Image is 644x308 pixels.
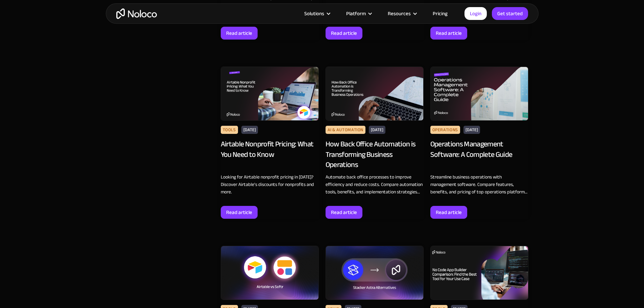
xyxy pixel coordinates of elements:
div: AI & Automation [326,126,366,134]
div: Resources [379,9,424,18]
div: Read article [331,208,357,217]
div: Looking for Airtable nonprofit pricing in [DATE]? Discover Airtable’s discounts for nonprofits an... [221,173,319,196]
div: Streamline business operations with management software. Compare features, benefits, and pricing ... [430,173,528,196]
div: How Back Office Automation is Transforming Business Operations [326,139,424,170]
div: Read article [226,29,252,38]
div: [DATE] [241,126,258,134]
div: Airtable Nonprofit Pricing: What You Need to Know [221,139,319,170]
div: Solutions [296,9,338,18]
div: Read article [331,29,357,38]
div: Operations Management Software: A Complete Guide [430,139,528,170]
a: Tools[DATE]Airtable Nonprofit Pricing: What You Need to KnowLooking for Airtable nonprofit pricin... [221,67,319,219]
div: [DATE] [463,126,480,134]
a: Login [464,7,487,20]
div: Platform [338,9,379,18]
a: Get started [492,7,528,20]
div: Platform [346,9,366,18]
div: Read article [226,208,252,217]
div: Operations [430,126,460,134]
div: [DATE] [369,126,385,134]
a: AI & Automation[DATE]How Back Office Automation is Transforming Business OperationsAutomate back ... [326,67,424,219]
a: Operations Management Software: A Complete GuideOperations[DATE]Operations Management Software: A... [430,67,528,219]
div: Read article [436,208,462,217]
div: Solutions [304,9,324,18]
div: Tools [221,126,238,134]
img: Operations Management Software: A Complete Guide [430,67,528,121]
div: Automate back office processes to improve efficiency and reduce costs. Compare automation tools, ... [326,173,424,196]
div: Resources [388,9,411,18]
a: home [116,8,157,19]
div: Read article [436,29,462,38]
a: Pricing [424,9,456,18]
